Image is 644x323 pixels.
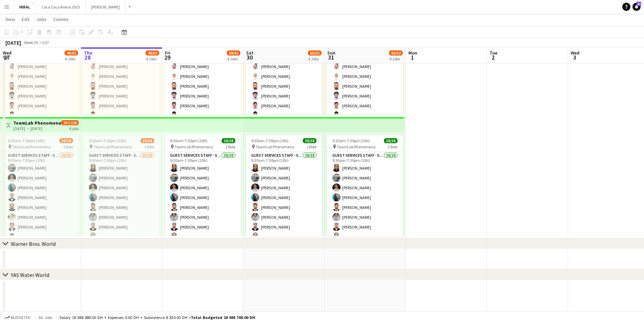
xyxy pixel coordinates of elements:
div: YAS Water World [11,272,49,278]
span: Jobs [36,16,47,22]
app-card-role: Guest Services Staff - Senior8/89:30am-7:30pm (10h)[PERSON_NAME][PERSON_NAME][PERSON_NAME][PERSON... [2,30,78,122]
span: Wed [3,50,12,56]
div: Salary 18 684 880.00 DH + Expenses 0.00 DH + Subsistence 8 820.00 DH = [59,315,255,320]
span: 9:30am-7:30pm (10h) [332,138,370,143]
span: TeamLab Phenomena [93,144,132,149]
span: 9:30am-7:30pm (10h) [8,138,45,143]
span: TeamLab Phenomena [337,144,375,149]
app-card-role: Guest Services Staff - Senior8/89:30am-7:30pm (10h)[PERSON_NAME][PERSON_NAME][PERSON_NAME][PERSON... [165,30,241,122]
span: All jobs [37,315,54,320]
span: 3 [570,53,579,61]
app-job-card: 9:30am-7:30pm (10h)8/8 teamLab Phenomena - Relievers1 RoleGuest Services Staff - Senior8/89:30am-... [84,14,160,114]
span: 9:30am-7:30pm (10h) [251,138,289,143]
div: Warner Bros. World [11,240,56,247]
span: 207/228 [61,120,79,125]
div: [DATE] → [DATE] [13,126,61,131]
span: 29 [164,53,170,61]
div: 6 jobs [69,125,79,131]
app-job-card: 9:30am-7:30pm (10h)38/38 TeamLab Phenomena1 RoleGuest Services Staff - Senior38/389:30am-7:30pm (... [246,135,322,236]
button: MIRAL [14,0,36,14]
span: 62 [637,2,641,6]
span: 31 [326,53,335,61]
a: Edit [19,15,32,24]
a: Comms [51,15,71,24]
span: 2 [489,53,497,61]
span: 27 [2,53,12,61]
span: 49/62 [146,50,159,56]
span: TeamLab Phenomena [12,144,51,149]
app-card-role: Guest Services Staff - Senior8/89:30am-7:30pm (10h)[PERSON_NAME][PERSON_NAME][PERSON_NAME][PERSON... [246,30,322,122]
span: 30/38 [59,138,73,143]
span: 38/38 [303,138,316,143]
span: TeamLab Phenomena [256,144,294,149]
span: 30 [245,53,254,61]
span: Comms [53,16,69,22]
app-card-role: Guest Services Staff - Senior8/89:30am-7:30pm (10h)[PERSON_NAME][PERSON_NAME][PERSON_NAME][PERSON... [327,30,403,122]
button: Coca Coca Arena 2025 [36,0,86,14]
button: Budgeted [3,314,32,321]
span: Mon [408,50,417,56]
span: 49/62 [65,50,78,56]
span: 30/38 [141,138,154,143]
span: Fri [165,50,170,56]
span: 1 Role [307,144,316,149]
span: Tue [490,50,497,56]
div: 4 Jobs [389,56,402,61]
div: 4 Jobs [227,56,240,61]
span: Sun [327,50,335,56]
span: 1 [407,53,417,61]
div: [DATE] [5,39,21,46]
div: 4 Jobs [146,56,159,61]
app-job-card: 9:30am-7:30pm (10h)8/8 teamLab Phenomena - Relievers1 RoleGuest Services Staff - Senior8/89:30am-... [2,14,78,114]
span: 28 [83,53,92,61]
span: Sat [246,50,254,56]
span: Edit [22,16,30,22]
div: GST [42,40,49,45]
app-job-card: 9:30am-7:30pm (10h)38/38 TeamLab Phenomena1 RoleGuest Services Staff - Senior38/389:30am-7:30pm (... [327,135,403,236]
div: 4 Jobs [308,56,321,61]
app-job-card: 9:30am-7:30pm (10h)30/38 TeamLab Phenomena1 RoleGuest Services Staff - Senior30/389:30am-7:30pm (... [2,135,78,236]
button: [PERSON_NAME] [86,0,126,14]
span: Week 35 [22,40,39,45]
a: 62 [632,3,641,11]
app-job-card: 9:30am-7:30pm (10h)8/8 teamLab Phenomena - Relievers1 RoleGuest Services Staff - Senior8/89:30am-... [327,14,403,114]
div: 4 Jobs [65,56,78,61]
span: 1 Role [225,144,235,149]
app-job-card: 9:30am-7:30pm (10h)38/38 TeamLab Phenomena1 RoleGuest Services Staff - Senior38/389:30am-7:30pm (... [165,135,241,236]
span: 60/62 [389,50,403,56]
span: Total Budgeted 18 693 700.00 DH [191,315,255,320]
span: Wed [571,50,579,56]
app-card-role: Guest Services Staff - Senior8/89:30am-7:30pm (10h)[PERSON_NAME][PERSON_NAME][PERSON_NAME][PERSON... [84,30,160,122]
app-job-card: 9:30am-7:30pm (10h)8/8 teamLab Phenomena - Relievers1 RoleGuest Services Staff - Senior8/89:30am-... [246,14,322,114]
span: 58/62 [227,50,240,56]
span: 38/38 [384,138,398,143]
span: Budgeted [11,315,31,320]
span: 60/62 [308,50,321,56]
span: 1 Role [63,144,73,149]
span: 1 Role [388,144,398,149]
a: View [3,15,18,24]
span: 9:30am-7:30pm (10h) [170,138,207,143]
span: TeamLab Phenomena [174,144,213,149]
app-job-card: 9:30am-7:30pm (10h)8/8 teamLab Phenomena - Relievers1 RoleGuest Services Staff - Senior8/89:30am-... [165,14,241,114]
span: 38/38 [222,138,235,143]
span: View [5,16,15,22]
span: Thu [84,50,92,56]
app-job-card: 9:30am-7:30pm (10h)30/38 TeamLab Phenomena1 RoleGuest Services Staff - Senior30/389:30am-7:30pm (... [84,135,160,236]
h3: TeamLab Phenomena [13,120,61,126]
span: 9:30am-7:30pm (10h) [89,138,126,143]
a: Jobs [34,15,49,24]
span: 1 Role [144,144,154,149]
